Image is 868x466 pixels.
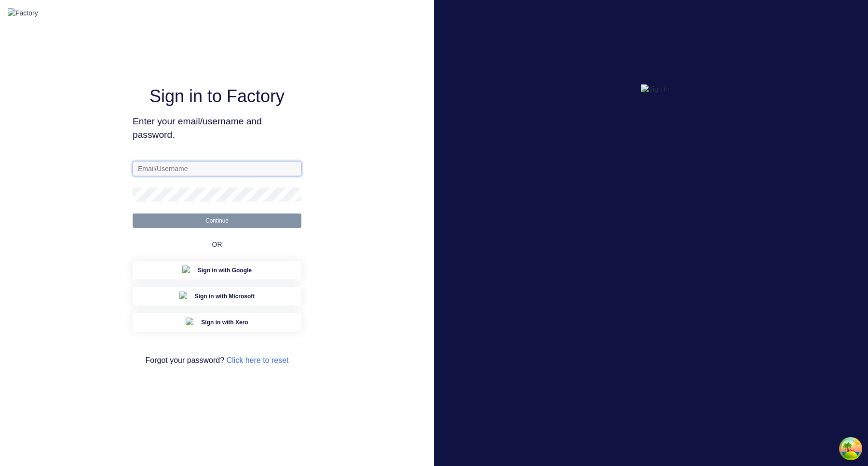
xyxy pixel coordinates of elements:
button: Google Sign inSign in with Google [133,261,301,280]
img: Sign in [641,84,669,94]
input: Email/Username [133,161,301,176]
div: OR [212,228,222,261]
img: Google Sign in [182,266,192,275]
span: Sign in with Google [198,266,252,275]
button: Continue [133,213,301,228]
a: Click here to reset [227,356,289,364]
button: Microsoft Sign inSign in with Microsoft [133,287,301,306]
button: Open Tanstack query devtools [841,439,860,458]
span: Sign in with Xero [201,318,248,327]
img: Factory [8,8,38,18]
h1: Sign in to Factory [149,86,285,107]
img: Xero Sign in [186,318,195,327]
button: Xero Sign inSign in with Xero [133,313,301,332]
span: Enter your email/username and password. [133,115,301,143]
img: Microsoft Sign in [179,292,189,301]
span: Sign in with Microsoft [195,292,255,301]
span: Forgot your password? [145,355,288,366]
